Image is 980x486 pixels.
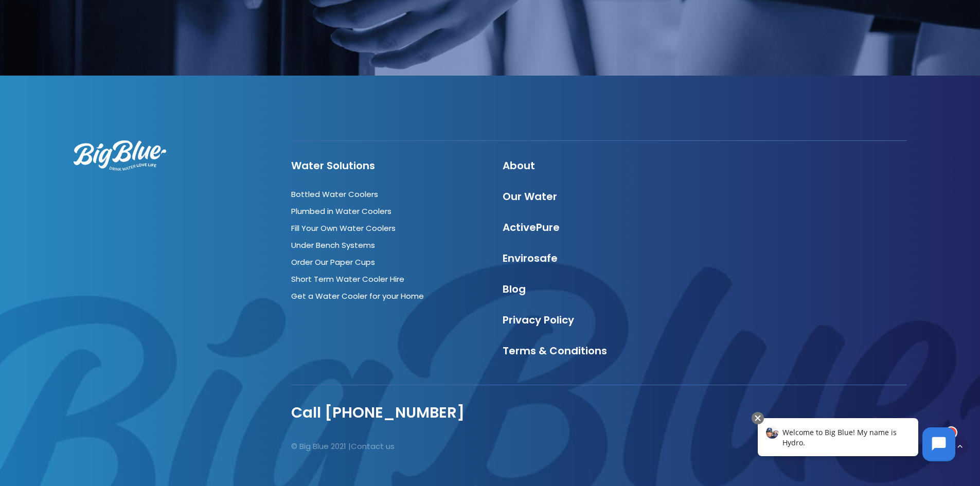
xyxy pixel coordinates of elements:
a: Fill Your Own Water Coolers [291,223,396,233]
a: Call [PHONE_NUMBER] [291,402,465,423]
p: © Big Blue 2021 | [291,440,590,453]
a: Get a Water Cooler for your Home [291,291,424,301]
a: Bottled Water Coolers [291,189,378,200]
a: Privacy Policy [503,313,574,327]
a: Envirosafe [503,251,558,265]
a: Plumbed in Water Coolers [291,206,391,217]
iframe: Chatbot [747,418,966,472]
a: Contact us [351,441,395,452]
a: Our Water [503,189,557,204]
iframe: Chatbot [747,410,966,472]
a: Under Bench Systems [291,240,375,250]
a: ActivePure [503,220,560,235]
a: Short Term Water Cooler Hire [291,274,404,284]
a: Terms & Conditions [503,344,607,358]
a: Order Our Paper Cups [291,257,375,267]
h4: Water Solutions [291,159,484,172]
a: Blog [503,282,526,296]
a: About [503,158,535,173]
